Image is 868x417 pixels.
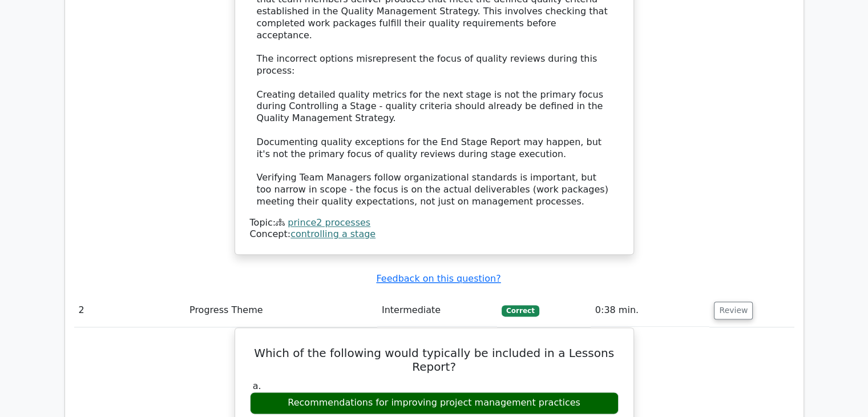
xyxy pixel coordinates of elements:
[376,273,500,284] a: Feedback on this question?
[290,228,376,239] a: controlling a stage
[377,294,497,327] td: Intermediate
[714,302,753,319] button: Review
[502,305,539,316] span: Correct
[250,392,619,414] div: Recommendations for improving project management practices
[591,294,710,327] td: 0:38 min.
[249,346,620,374] h5: Which of the following would typically be included in a Lessons Report?
[250,228,619,240] div: Concept:
[74,294,185,327] td: 2
[250,217,619,229] div: Topic:
[253,380,261,391] span: a.
[185,294,377,327] td: Progress Theme
[288,217,370,228] a: prince2 processes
